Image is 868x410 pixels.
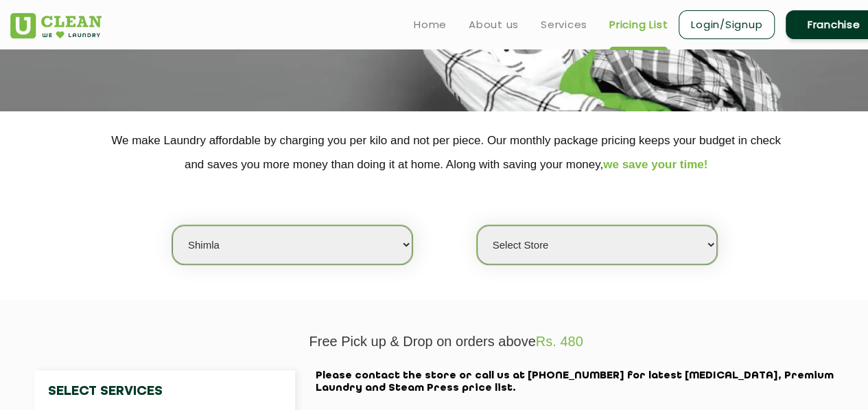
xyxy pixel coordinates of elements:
[603,158,707,171] span: we save your time!
[10,13,102,38] img: UClean Laundry and Dry Cleaning
[536,334,583,349] span: Rs. 480
[469,16,519,33] a: About us
[414,16,447,33] a: Home
[679,10,775,39] a: Login/Signup
[541,16,587,33] a: Services
[609,16,668,33] a: Pricing List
